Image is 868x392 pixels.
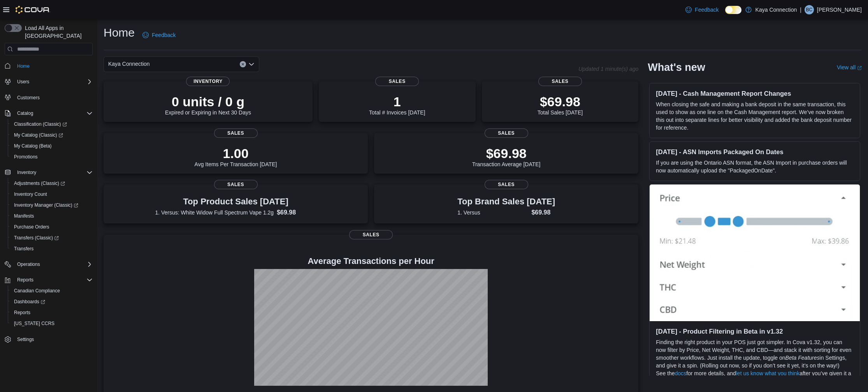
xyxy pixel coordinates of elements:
span: Customers [17,95,40,101]
em: Beta Features [785,355,820,361]
a: Adjustments (Classic) [8,178,96,189]
span: Inventory Manager (Classic) [14,202,78,208]
span: Manifests [11,211,93,221]
p: $69.98 [472,146,541,161]
span: My Catalog (Classic) [11,130,93,140]
span: Customers [14,93,93,102]
span: Promotions [11,152,93,162]
span: Transfers [11,244,93,253]
button: [US_STATE] CCRS [8,318,96,329]
span: Catalog [17,110,33,116]
span: Operations [17,261,40,267]
button: Open list of options [248,61,255,67]
span: Sales [214,128,258,138]
span: Kaya Connection [108,59,150,69]
span: Reports [14,309,30,316]
dt: 1. Versus: White Widow Full Spectrum Vape 1.2g [155,209,274,216]
button: Reports [8,307,96,318]
a: let us know what you think [736,370,799,376]
nav: Complex example [5,57,93,365]
button: Reports [2,274,96,285]
a: Classification (Classic) [11,120,70,129]
span: Transfers [14,246,33,252]
a: Dashboards [11,297,48,306]
dt: 1. Versus [457,209,528,216]
h2: What's new [648,61,705,74]
p: Updated 1 minute(s) ago [578,66,638,72]
button: Operations [14,260,43,269]
p: Kaya Connection [756,5,797,14]
button: Settings [2,334,96,345]
a: Classification (Classic) [8,119,96,130]
button: Reports [14,275,37,285]
span: Users [17,79,29,85]
span: Sales [375,77,419,86]
span: Dark Mode [725,14,726,14]
span: Home [17,63,30,69]
span: Feedback [695,6,719,14]
a: Canadian Compliance [11,286,63,295]
h3: [DATE] - ASN Imports Packaged On Dates [656,148,854,156]
span: Operations [14,260,93,269]
a: Manifests [11,211,37,221]
span: Sales [538,77,582,86]
a: Feedback [682,2,722,18]
span: My Catalog (Classic) [14,132,63,138]
a: Promotions [11,152,41,162]
span: Purchase Orders [11,222,93,232]
a: Home [14,62,33,71]
a: Transfers [11,244,37,253]
div: Total # Invoices [DATE] [369,94,425,116]
span: Sales [349,230,393,239]
span: Inventory Count [11,190,93,199]
span: My Catalog (Beta) [11,141,93,151]
div: Expired or Expiring in Next 30 Days [165,94,251,116]
button: Inventory Count [8,189,96,200]
p: [PERSON_NAME] [817,5,862,14]
a: Transfers (Classic) [8,232,96,243]
span: Reports [14,275,93,285]
a: Inventory Manager (Classic) [11,200,81,210]
dd: $69.98 [277,208,316,217]
span: My Catalog (Beta) [14,143,52,149]
svg: External link [857,66,862,70]
button: Customers [2,92,96,103]
div: Transaction Average [DATE] [472,146,541,167]
div: Total Sales [DATE] [538,94,583,116]
span: Sales [485,180,528,189]
button: My Catalog (Beta) [8,141,96,151]
button: Transfers [8,243,96,254]
span: Manifests [14,213,34,219]
a: My Catalog (Beta) [11,141,55,151]
a: Purchase Orders [11,222,53,232]
span: Purchase Orders [14,224,49,230]
a: Adjustments (Classic) [11,179,68,188]
span: Dashboards [11,297,93,306]
a: Inventory Manager (Classic) [8,200,96,211]
a: Dashboards [8,296,96,307]
div: Avg Items Per Transaction [DATE] [195,146,277,167]
span: Catalog [14,109,93,118]
img: Cova [16,6,50,14]
button: Canadian Compliance [8,285,96,296]
span: Transfers (Classic) [14,235,59,241]
span: Reports [17,277,33,283]
h3: [DATE] - Product Filtering in Beta in v1.32 [656,327,854,335]
span: Load All Apps in [GEOGRAPHIC_DATA] [22,24,93,40]
p: 0 units / 0 g [165,94,251,109]
button: Users [14,77,32,86]
span: Settings [17,336,34,343]
button: Home [2,60,96,71]
input: Dark Mode [725,6,741,14]
button: Catalog [2,108,96,119]
a: Settings [14,335,37,344]
span: Home [14,61,93,70]
button: Users [2,76,96,87]
span: BC [806,5,813,14]
span: Feedback [152,31,176,39]
p: When closing the safe and making a bank deposit in the same transaction, this used to show as one... [656,100,854,132]
a: My Catalog (Classic) [8,130,96,141]
a: Feedback [139,27,179,43]
span: Promotions [14,154,38,160]
span: Inventory [186,77,230,86]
